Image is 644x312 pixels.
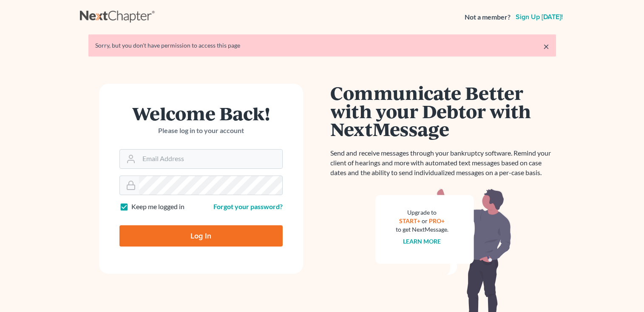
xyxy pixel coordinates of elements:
a: Sign up [DATE]! [514,14,565,20]
a: Forgot your password? [213,202,283,210]
a: × [543,41,549,51]
h1: Communicate Better with your Debtor with NextMessage [331,84,556,138]
a: START+ [399,217,420,224]
span: or [422,217,428,224]
p: Please log in to your account [119,126,283,136]
input: Email Address [139,150,282,168]
div: Sorry, but you don't have permission to access this page [95,41,549,50]
div: to get NextMessage. [396,225,448,234]
h1: Welcome Back! [119,104,283,122]
div: Upgrade to [396,208,448,217]
p: Send and receive messages through your bankruptcy software. Remind your client of hearings and mo... [331,148,556,178]
a: PRO+ [429,217,445,224]
a: Learn more [403,238,441,245]
label: Keep me logged in [131,202,184,212]
strong: Not a member? [465,12,511,22]
input: Log In [119,225,283,247]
